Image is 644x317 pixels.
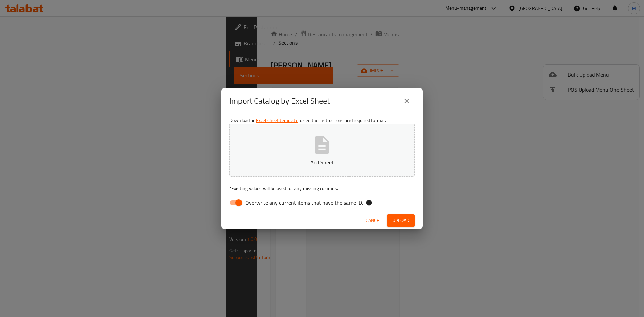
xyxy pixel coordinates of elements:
span: Cancel [366,216,382,225]
span: Overwrite any current items that have the same ID. [245,199,363,207]
a: Excel sheet template [256,116,298,125]
button: close [398,93,415,109]
h2: Import Catalog by Excel Sheet [229,96,330,106]
button: Cancel [363,214,384,227]
span: Upload [392,216,409,225]
div: Download an to see the instructions and required format. [221,114,423,212]
p: Add Sheet [240,158,404,166]
p: Existing values will be used for any missing columns. [229,185,415,192]
button: Add Sheet [229,124,415,177]
svg: If the overwrite option isn't selected, then the items that match an existing ID will be ignored ... [366,199,372,206]
button: Upload [387,214,415,227]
